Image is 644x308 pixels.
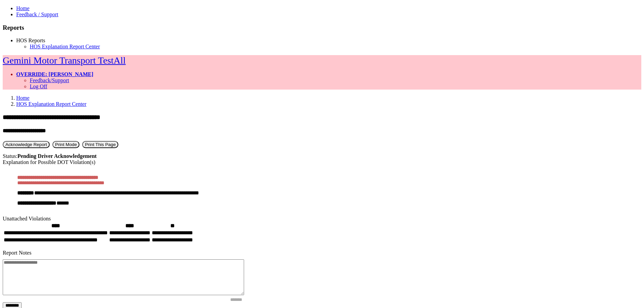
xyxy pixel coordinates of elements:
[3,153,641,159] div: Status:
[16,11,58,17] a: Feedback / Support
[16,101,87,107] a: HOS Explanation Report Center
[3,24,641,31] h3: Reports
[16,5,29,11] a: Home
[3,159,641,165] div: Explanation for Possible DOT Violation(s)
[30,44,100,49] a: HOS Explanation Report Center
[52,141,79,148] button: Print Mode
[30,77,69,83] a: Feedback/Support
[3,216,641,222] div: Unattached Violations
[30,84,47,89] a: Log Off
[3,55,126,66] a: Gemini Motor Transport TestAll
[3,250,641,256] div: Report Notes
[16,95,29,101] a: Home
[3,141,50,148] button: Acknowledge Receipt
[18,153,97,159] strong: Pending Driver Acknowledgement
[16,38,45,43] a: HOS Reports
[16,71,93,77] a: OVERRIDE: [PERSON_NAME]
[82,141,118,148] button: Print This Page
